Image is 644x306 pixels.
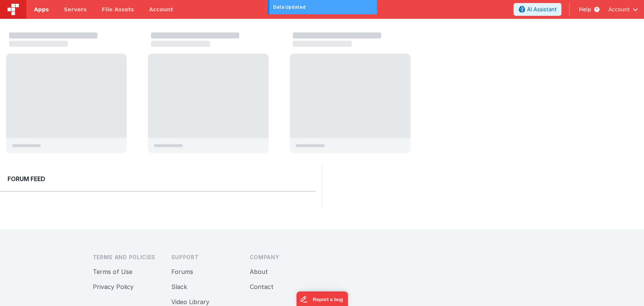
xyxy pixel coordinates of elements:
[171,254,238,261] h3: Support
[608,6,638,13] button: Account
[250,267,268,276] button: About
[171,267,193,276] button: Forums
[579,6,591,13] span: Help
[34,6,49,13] span: Apps
[64,6,86,13] span: Servers
[93,268,132,275] a: Terms of Use
[171,282,187,291] button: Slack
[102,6,134,13] span: File Assets
[608,6,630,13] span: Account
[171,283,187,291] a: Slack
[93,283,134,291] a: Privacy Policy
[250,282,274,291] button: Contact
[250,268,268,275] a: About
[527,6,556,13] span: AI Assistant
[273,4,373,11] div: Data Updated
[93,254,159,261] h3: Terms and Policies
[8,174,309,183] h2: Forum Feed
[250,254,316,261] h3: Company
[513,3,561,16] button: AI Assistant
